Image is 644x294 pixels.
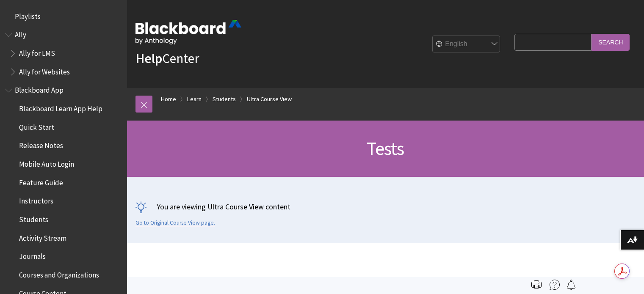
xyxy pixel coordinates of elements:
nav: Book outline for Playlists [5,9,122,24]
span: Blackboard Learn App Help [19,102,102,113]
a: Ultra Course View [247,94,292,104]
span: Ally [15,28,26,39]
span: Courses and Organizations [19,268,99,279]
nav: Book outline for Anthology Ally Help [5,28,122,79]
img: Follow this page [566,280,576,290]
img: Blackboard by Anthology [135,20,241,44]
a: HelpCenter [135,50,199,67]
span: Playlists [15,9,41,21]
span: Mobile Auto Login [19,157,74,168]
a: Home [161,94,176,104]
span: Students [19,212,48,224]
span: Ally for Websites [19,65,70,76]
span: Ally for LMS [19,46,55,58]
img: Print [531,280,542,290]
span: Feature Guide [19,176,63,187]
input: Search [591,34,630,50]
a: Students [213,94,236,104]
select: Site Language Selector [433,36,500,53]
span: Tests [367,137,404,160]
span: Quick Start [19,120,54,132]
img: More help [550,280,560,290]
span: Journals [19,250,46,261]
span: Activity Stream [19,231,66,242]
a: Go to Original Course View page. [135,219,215,227]
span: Instructors [19,194,53,206]
span: Blackboard App [15,83,64,95]
p: You are viewing Ultra Course View content [135,201,636,212]
a: Learn [187,94,202,104]
span: Release Notes [19,139,63,150]
strong: Help [135,50,162,67]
